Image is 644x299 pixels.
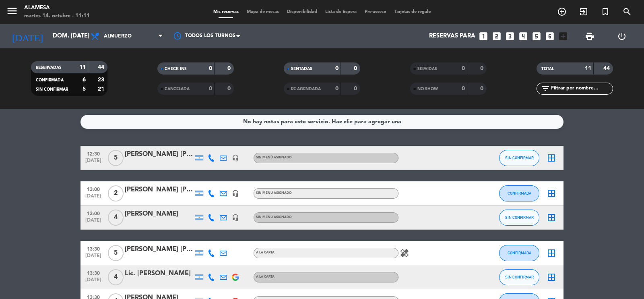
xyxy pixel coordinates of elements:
span: Tarjetas de regalo [390,10,435,14]
i: menu [6,5,18,17]
div: [PERSON_NAME] [125,209,193,219]
span: [DATE] [83,158,103,167]
i: border_all [547,272,556,282]
i: border_all [547,213,556,222]
button: SIN CONFIRMAR [499,210,539,226]
span: NO SHOW [417,87,438,91]
i: turned_in_not [601,7,610,17]
span: Lista de Espera [321,10,361,14]
i: filter_list [541,84,550,93]
span: CONFIRMADA [508,191,531,195]
span: Sin menú asignado [256,216,292,219]
span: CONFIRMADA [508,251,531,255]
span: SIN CONFIRMAR [36,87,68,91]
span: Pre-acceso [361,10,390,14]
strong: 5 [83,86,86,92]
span: TOTAL [541,67,554,71]
span: 2 [108,185,124,201]
span: Reservas para [429,33,475,40]
div: No hay notas para este servicio. Haz clic para agregar una [243,117,401,127]
i: headset_mic [232,190,239,197]
span: CHECK INS [165,67,187,71]
i: power_settings_new [617,31,627,41]
i: add_circle_outline [557,7,567,17]
span: A LA CARTA [256,275,275,278]
span: Mapa de mesas [243,10,283,14]
strong: 44 [603,66,611,71]
i: border_all [547,189,556,198]
i: looks_one [478,31,489,42]
strong: 23 [98,77,106,83]
strong: 21 [98,86,106,92]
div: [PERSON_NAME] [PERSON_NAME]. [125,149,193,160]
span: Almuerzo [104,33,132,39]
span: CONFIRMADA [36,78,64,82]
strong: 44 [98,64,106,70]
button: menu [6,5,18,20]
span: 13:00 [83,208,103,218]
span: A LA CARTA [256,251,275,254]
div: LOG OUT [606,24,638,48]
i: border_all [547,248,556,258]
button: CONFIRMADA [499,245,539,261]
strong: 0 [335,66,339,71]
i: exit_to_app [579,7,588,17]
span: RE AGENDADA [291,87,321,91]
span: SENTADAS [291,67,312,71]
strong: 0 [354,66,359,71]
button: CONFIRMADA [499,185,539,201]
div: [PERSON_NAME] [PERSON_NAME] [125,244,193,255]
span: CANCELADA [165,87,190,91]
input: Filtrar por nombre... [550,84,613,93]
span: RESERVADAS [36,66,62,70]
span: Sin menú asignado [256,191,292,195]
div: martes 14. octubre - 11:11 [24,12,90,20]
button: SIN CONFIRMAR [499,150,539,166]
strong: 0 [227,66,232,71]
span: SIN CONFIRMAR [505,156,534,160]
i: arrow_drop_down [75,31,85,41]
i: looks_4 [518,31,528,42]
i: add_box [558,31,568,42]
i: looks_5 [531,31,542,42]
span: Sin menú asignado [256,156,292,159]
span: SIN CONFIRMAR [505,275,534,279]
strong: 11 [79,64,86,70]
strong: 0 [354,86,359,91]
i: looks_two [491,31,502,42]
div: Lic. [PERSON_NAME] [125,268,193,279]
span: [DATE] [83,193,103,203]
strong: 11 [585,66,591,71]
i: looks_6 [545,31,555,42]
div: [PERSON_NAME] [PERSON_NAME] Nahirñak [125,185,193,195]
span: Disponibilidad [283,10,321,14]
i: healing [400,248,409,258]
span: 5 [108,150,124,166]
strong: 0 [480,66,485,71]
span: [DATE] [83,218,103,227]
span: 4 [108,210,124,226]
span: Mis reservas [209,10,243,14]
strong: 0 [462,86,465,91]
i: looks_3 [505,31,515,42]
span: [DATE] [83,277,103,287]
i: search [622,7,632,17]
i: [DATE] [6,27,49,45]
span: 12:30 [83,149,103,158]
span: SERVIDAS [417,67,437,71]
strong: 0 [462,66,465,71]
button: SIN CONFIRMAR [499,269,539,285]
span: [DATE] [83,253,103,262]
strong: 0 [335,86,339,91]
strong: 6 [83,77,86,83]
strong: 0 [209,86,212,91]
span: 4 [108,269,124,285]
strong: 0 [227,86,232,91]
span: print [585,31,594,41]
strong: 0 [209,66,212,71]
div: Alamesa [24,4,90,12]
span: 13:30 [83,268,103,277]
img: google-logo.png [232,274,239,281]
span: 13:00 [83,184,103,193]
span: SIN CONFIRMAR [505,215,534,220]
